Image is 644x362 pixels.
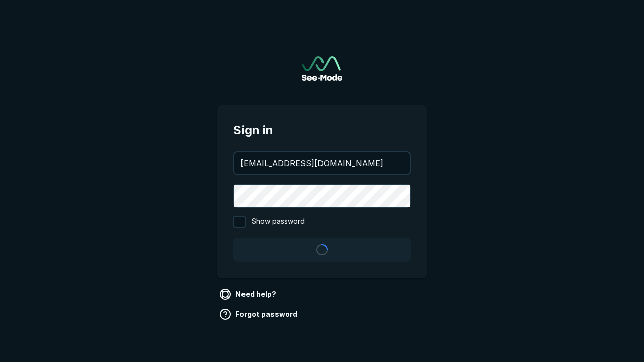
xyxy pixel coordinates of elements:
span: Sign in [233,121,411,139]
input: your@email.com [234,152,410,174]
img: See-Mode Logo [302,56,342,81]
a: Go to sign in [302,56,342,81]
a: Forgot password [217,306,301,322]
a: Need help? [217,286,280,302]
span: Show password [252,216,305,228]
